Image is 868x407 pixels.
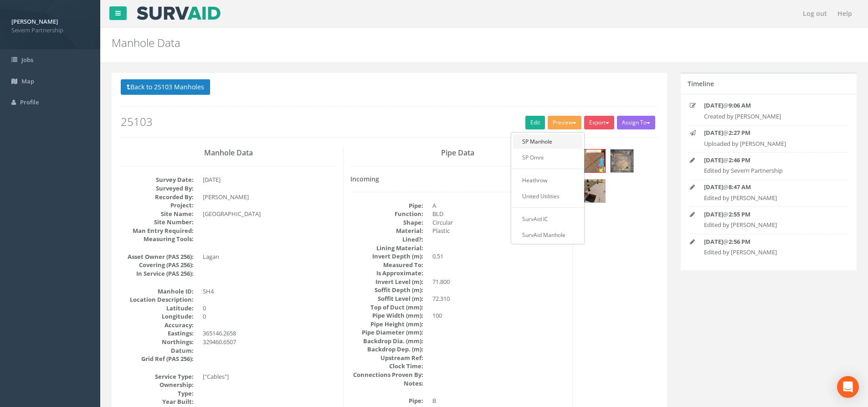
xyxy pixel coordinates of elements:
[617,116,655,129] button: Assign To
[350,210,423,218] dt: Function:
[350,371,423,379] dt: Connections Proven By:
[704,101,723,109] strong: [DATE]
[121,295,194,304] dt: Location Description:
[729,156,750,164] strong: 2:46 PM
[121,193,194,201] dt: Recorded By:
[203,193,336,201] dd: [PERSON_NAME]
[704,101,833,110] p: @
[203,312,336,321] dd: 0
[21,56,33,64] span: Jobs
[432,294,566,303] dd: 72.310
[121,149,336,157] h3: Manhole Data
[525,116,545,129] a: Edit
[729,210,750,218] strong: 2:55 PM
[121,227,194,235] dt: Man Entry Required:
[203,304,336,313] dd: 0
[704,248,833,257] p: Edited by [PERSON_NAME]
[704,237,833,246] p: @
[350,235,423,244] dt: Lined?:
[121,184,194,193] dt: Surveyed By:
[704,183,723,191] strong: [DATE]
[121,389,194,398] dt: Type:
[121,312,194,321] dt: Longitude:
[350,320,423,329] dt: Pipe Height (mm):
[121,329,194,338] dt: Eastings:
[350,252,423,261] dt: Invert Depth (m):
[350,201,423,210] dt: Pipe:
[729,129,750,137] strong: 2:27 PM
[704,210,833,219] p: @
[704,194,833,202] p: Edited by [PERSON_NAME]
[121,252,194,261] dt: Asset Owner (PAS 256):
[350,286,423,294] dt: Soffit Depth (m):
[121,338,194,346] dt: Northings:
[704,183,833,191] p: @
[121,116,658,128] h2: 25103
[837,376,859,398] div: Open Intercom Messenger
[203,287,336,296] dd: SH4
[350,269,423,278] dt: Is Approximate:
[704,156,833,165] p: @
[513,134,582,149] a: SP Manhole
[350,337,423,345] dt: Backdrop Dia. (mm):
[350,278,423,286] dt: Invert Level (m):
[704,237,723,246] strong: [DATE]
[203,338,336,346] dd: 329460.6507
[432,397,566,405] dd: B
[121,321,194,330] dt: Accuracy:
[203,175,336,184] dd: [DATE]
[121,201,194,210] dt: Project:
[350,379,423,388] dt: Notes:
[513,150,582,165] a: SP Omni
[584,116,614,129] button: Export
[11,15,89,34] a: [PERSON_NAME] Severn Partnership
[688,80,714,87] h5: Timeline
[432,278,566,286] dd: 71.800
[121,381,194,389] dt: Ownership:
[121,218,194,227] dt: Site Number:
[350,175,566,182] h4: Incoming
[350,354,423,362] dt: Upstream Ref:
[729,101,751,109] strong: 9:06 AM
[582,180,605,202] img: f58de2ba-b1b7-5c50-2aef-dff4680ad878_380aa913-888e-a3af-4377-d64a63a3b355_thumb.jpg
[121,355,194,363] dt: Grid Ref (PAS 256):
[350,218,423,227] dt: Shape:
[350,328,423,337] dt: Pipe Diameter (mm):
[121,287,194,296] dt: Manhole ID:
[513,228,582,242] a: SurvAid Manhole
[350,294,423,303] dt: Soffit Level (m):
[704,221,833,229] p: Edited by [PERSON_NAME]
[203,329,336,338] dd: 365146.2658
[432,210,566,218] dd: BLD
[203,210,336,218] dd: [GEOGRAPHIC_DATA]
[121,269,194,278] dt: In Service (PAS 256):
[704,156,723,164] strong: [DATE]
[350,244,423,252] dt: Lining Material:
[729,183,751,191] strong: 8:47 AM
[611,149,633,172] img: f58de2ba-b1b7-5c50-2aef-dff4680ad878_411231e7-9972-f155-7b6e-38dc2b903519_thumb.jpg
[432,252,566,261] dd: 0.51
[432,218,566,227] dd: Circular
[121,304,194,313] dt: Latitude:
[432,201,566,210] dd: A
[513,173,582,187] a: Heathrow
[704,139,833,148] p: Uploaded by [PERSON_NAME]
[350,149,566,157] h3: Pipe Data
[704,210,723,218] strong: [DATE]
[432,227,566,235] dd: Plastic
[121,235,194,243] dt: Measuring Tools:
[203,372,336,381] dd: ["Cables"]
[350,261,423,269] dt: Measured To:
[582,149,605,172] img: f58de2ba-b1b7-5c50-2aef-dff4680ad878_02499d37-0d5e-3d6c-118c-f1bac56544b4_thumb.jpg
[121,210,194,218] dt: Site Name:
[729,237,750,246] strong: 2:56 PM
[350,303,423,312] dt: Top of Duct (mm):
[704,166,833,175] p: Edited by Severn Partnership
[513,212,582,226] a: SurvAid IC
[121,79,210,95] button: Back to 25103 Manholes
[121,175,194,184] dt: Survey Date:
[350,362,423,371] dt: Clock Time:
[11,26,89,35] span: Severn Partnership
[121,346,194,355] dt: Datum:
[704,112,833,121] p: Created by [PERSON_NAME]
